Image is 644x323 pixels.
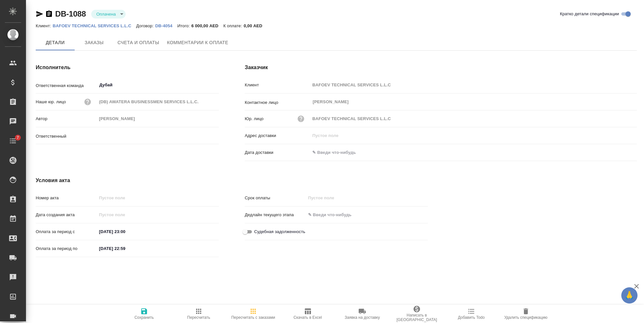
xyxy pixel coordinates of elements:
p: Дедлайн текущего этапа [245,212,306,218]
input: Пустое поле [97,114,219,123]
p: К оплате: [223,23,244,28]
p: DB-4054 [155,23,177,28]
input: Пустое поле [97,210,154,219]
p: Контактное лицо [245,99,310,106]
span: Детали [40,39,71,47]
span: 7 [13,134,23,141]
input: ✎ Введи что-нибудь [97,244,154,253]
p: Наше юр. лицо [36,99,66,105]
span: 🙏 [624,289,635,302]
button: 🙏 [621,287,638,304]
p: Ответственная команда [36,82,97,89]
input: Пустое поле [310,80,637,90]
p: Номер акта [36,195,97,201]
input: Пустое поле [306,193,363,203]
h4: Исполнитель [36,64,219,71]
a: DB-4054 [155,23,177,28]
p: Юр. лицо [245,116,264,122]
span: Судебная задолженность [254,229,305,235]
p: Адрес доставки [245,132,310,139]
span: Счета и оплаты [118,39,159,47]
a: BAFOEV TECHNICAL SERVICES L.L.C [53,23,136,28]
div: Оплачена [91,10,126,19]
p: Договор: [136,23,155,28]
p: Ответственный [36,133,97,140]
span: Кратко детали спецификации [560,11,619,17]
input: ✎ Введи что-нибудь [97,227,154,236]
button: Скопировать ссылку [45,10,53,18]
input: Пустое поле [310,131,637,140]
p: 6 000,00 AED [192,23,223,28]
a: 7 [2,133,24,149]
button: Оплачена [94,11,118,17]
p: Клиент: [36,23,53,28]
p: Срок оплаты [245,195,306,201]
p: 0,00 AED [244,23,267,28]
p: Дата создания акта [36,212,97,218]
button: Open [215,84,217,86]
span: Заказы [79,39,110,47]
p: Итого: [177,23,191,28]
h4: Условия акта [36,177,428,184]
a: DB-1088 [55,9,86,18]
p: BAFOEV TECHNICAL SERVICES L.L.C [53,23,136,28]
input: ✎ Введи что-нибудь [306,210,363,219]
button: Скопировать ссылку для ЯМессенджера [36,10,43,18]
button: Open [215,135,217,136]
input: Пустое поле [97,97,219,106]
input: Пустое поле [310,114,637,123]
p: Оплата за период по [36,245,97,252]
p: Автор [36,116,97,122]
input: ✎ Введи что-нибудь [310,148,367,157]
input: Пустое поле [97,193,219,203]
span: Комментарии к оплате [167,39,229,47]
p: Клиент [245,82,310,88]
h4: Заказчик [245,64,637,71]
p: Оплата за период с [36,229,97,235]
p: Дата доставки [245,149,310,156]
